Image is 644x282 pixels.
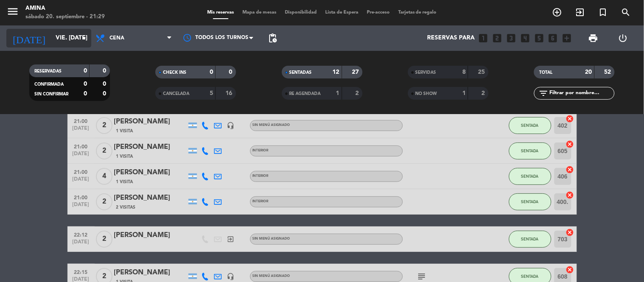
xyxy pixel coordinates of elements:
[103,91,108,97] strong: 0
[290,92,321,96] span: RE AGENDADA
[520,33,531,44] i: looks_4
[70,176,92,186] span: [DATE]
[96,231,112,248] span: 2
[116,204,136,211] span: 2 Visitas
[509,168,551,185] button: SENTADA
[416,70,436,75] span: SERVIDAS
[253,237,290,240] span: Sin menú asignado
[352,69,360,75] strong: 27
[534,33,545,44] i: looks_5
[226,90,234,96] strong: 16
[70,151,92,161] span: [DATE]
[253,123,290,127] span: Sin menú asignado
[114,167,186,178] div: [PERSON_NAME]
[238,10,281,15] span: Mapa de mesas
[621,7,631,17] i: search
[552,7,562,17] i: add_circle_outline
[281,10,321,15] span: Disponibilidad
[96,142,112,159] span: 2
[509,231,551,248] button: SENTADA
[84,81,87,87] strong: 0
[267,33,278,43] span: pending_actions
[588,33,599,43] span: print
[253,149,269,152] span: INTERIOR
[509,117,551,134] button: SENTADA
[116,153,133,160] span: 1 Visita
[253,174,269,178] span: INTERIOR
[253,200,269,203] span: INTERIOR
[227,122,235,129] i: headset_mic
[70,239,92,249] span: [DATE]
[6,29,51,47] i: [DATE]
[163,92,189,96] span: CANCELADA
[116,128,133,134] span: 1 Visita
[506,33,517,44] i: looks_3
[163,70,186,75] span: CHECK INS
[6,5,19,21] button: menu
[290,70,312,75] span: SENTADAS
[70,116,92,126] span: 21:00
[521,237,539,241] span: SENTADA
[70,202,92,212] span: [DATE]
[79,33,89,43] i: arrow_drop_down
[103,68,108,74] strong: 0
[336,90,340,96] strong: 1
[363,10,394,15] span: Pre-acceso
[566,265,574,274] i: cancel
[608,25,638,51] div: LOG OUT
[481,90,487,96] strong: 2
[566,191,574,199] i: cancel
[394,10,441,15] span: Tarjetas de regalo
[521,199,539,204] span: SENTADA
[84,68,87,74] strong: 0
[509,142,551,159] button: SENTADA
[548,33,559,44] i: looks_6
[462,69,466,75] strong: 8
[521,148,539,153] span: SENTADA
[70,167,92,176] span: 21:00
[70,141,92,151] span: 21:00
[462,90,466,96] strong: 1
[114,116,186,127] div: [PERSON_NAME]
[355,90,360,96] strong: 2
[70,192,92,202] span: 21:00
[478,69,487,75] strong: 25
[25,4,105,13] div: Amina
[321,10,363,15] span: Lista de Espera
[210,69,213,75] strong: 0
[34,92,68,96] span: SIN CONFIRMAR
[227,273,235,280] i: headset_mic
[566,140,574,148] i: cancel
[114,267,186,278] div: [PERSON_NAME]
[103,81,108,87] strong: 0
[96,193,112,210] span: 2
[210,90,213,96] strong: 5
[114,230,186,241] div: [PERSON_NAME]
[70,126,92,135] span: [DATE]
[521,174,539,179] span: SENTADA
[253,274,290,278] span: Sin menú asignado
[416,92,437,96] span: NO SHOW
[538,88,548,98] i: filter_list
[566,165,574,174] i: cancel
[509,193,551,210] button: SENTADA
[605,69,613,75] strong: 52
[546,5,569,20] span: RESERVAR MESA
[478,33,489,44] i: looks_one
[598,7,608,17] i: turned_in_not
[417,271,427,282] i: subject
[618,33,628,43] i: power_settings_new
[96,117,112,134] span: 2
[114,193,186,204] div: [PERSON_NAME]
[562,33,573,44] i: add_box
[227,235,235,243] i: exit_to_app
[203,10,238,15] span: Mis reservas
[521,123,539,128] span: SENTADA
[585,69,592,75] strong: 20
[539,70,552,75] span: TOTAL
[116,179,133,185] span: 1 Visita
[566,114,574,123] i: cancel
[84,91,87,97] strong: 0
[548,89,614,98] input: Filtrar por nombre...
[70,267,92,276] span: 22:15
